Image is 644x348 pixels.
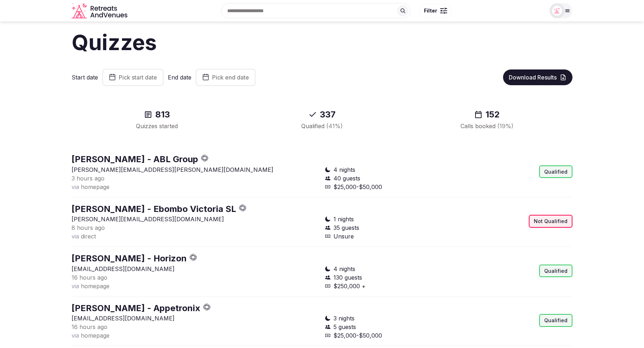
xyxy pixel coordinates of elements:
[72,204,236,214] a: [PERSON_NAME] - Ebombo Victoria SL
[333,273,362,282] span: 130 guests
[72,215,319,223] p: [PERSON_NAME][EMAIL_ADDRESS][DOMAIN_NAME]
[72,73,98,81] label: Start date
[81,282,109,290] span: homepage
[333,165,355,174] span: 4 nights
[72,153,198,165] button: [PERSON_NAME] - ABL Group
[529,215,572,228] div: Not Qualified
[72,174,104,183] button: 3 hours ago
[539,165,572,178] div: Qualified
[248,122,396,130] div: Qualified
[72,332,79,339] span: via
[325,232,446,241] div: Unsure
[333,174,360,183] span: 40 guests
[326,122,343,130] span: ( 41 %)
[497,122,513,130] span: ( 19 %)
[413,122,561,130] div: Calls booked
[72,165,319,174] p: [PERSON_NAME][EMAIL_ADDRESS][PERSON_NAME][DOMAIN_NAME]
[102,69,164,86] button: Pick start date
[72,302,200,314] button: [PERSON_NAME] - Appetronix
[72,183,79,190] span: via
[325,331,446,340] div: $25,000-$50,000
[509,74,557,81] span: Download Results
[333,314,355,323] span: 3 nights
[72,323,107,330] span: 16 hours ago
[81,183,109,190] span: homepage
[72,303,200,313] a: [PERSON_NAME] - Appetronix
[333,323,356,331] span: 5 guests
[212,74,249,81] span: Pick end date
[72,3,129,19] svg: Retreats and Venues company logo
[72,27,572,57] h1: Quizzes
[72,223,105,232] button: 8 hours ago
[196,69,255,86] button: Pick end date
[83,122,231,130] div: Quizzes started
[72,175,104,182] span: 3 hours ago
[419,4,452,18] button: Filter
[72,265,319,273] p: [EMAIL_ADDRESS][DOMAIN_NAME]
[333,265,355,273] span: 4 nights
[333,215,354,223] span: 1 nights
[119,74,157,81] span: Pick start date
[83,109,231,120] div: 813
[248,109,396,120] div: 337
[552,6,562,16] img: Matt Grant Oakes
[333,223,359,232] span: 35 guests
[72,314,319,323] p: [EMAIL_ADDRESS][DOMAIN_NAME]
[72,233,79,240] span: via
[72,252,187,265] button: [PERSON_NAME] - Horizon
[413,109,561,120] div: 152
[72,224,105,231] span: 8 hours ago
[81,332,109,339] span: homepage
[325,282,446,290] div: $250,000 +
[72,282,79,290] span: via
[72,273,107,282] button: 16 hours ago
[72,253,187,264] a: [PERSON_NAME] - Horizon
[539,265,572,277] div: Qualified
[81,233,96,240] span: direct
[72,274,107,281] span: 16 hours ago
[72,3,129,19] a: Visit the homepage
[72,203,236,215] button: [PERSON_NAME] - Ebombo Victoria SL
[503,69,572,85] button: Download Results
[72,154,198,164] a: [PERSON_NAME] - ABL Group
[72,323,107,331] button: 16 hours ago
[168,73,191,81] label: End date
[539,314,572,327] div: Qualified
[424,7,437,14] span: Filter
[325,183,446,191] div: $25,000-$50,000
